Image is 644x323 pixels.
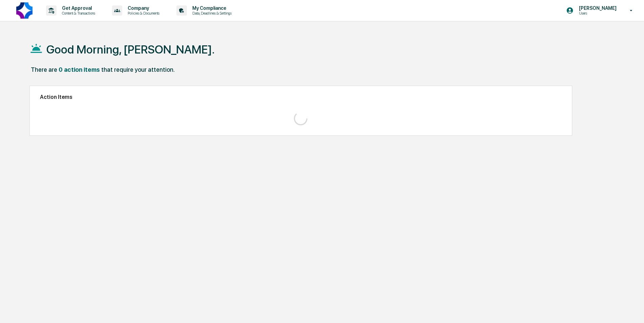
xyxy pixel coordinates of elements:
[187,5,235,11] p: My Compliance
[122,5,163,11] p: Company
[46,43,215,56] h1: Good Morning, [PERSON_NAME].
[59,66,100,73] div: 0 action items
[101,66,175,73] div: that require your attention.
[16,2,33,19] img: logo
[57,11,99,16] p: Content & Transactions
[57,5,99,11] p: Get Approval
[40,94,562,100] h2: Action Items
[574,5,620,11] p: [PERSON_NAME]
[574,11,620,16] p: Users
[187,11,235,16] p: Data, Deadlines & Settings
[122,11,163,16] p: Policies & Documents
[31,66,57,73] div: There are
